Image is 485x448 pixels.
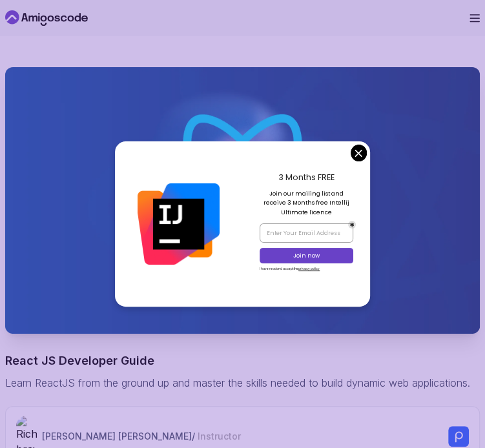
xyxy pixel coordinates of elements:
[5,375,480,391] p: Learn ReactJS from the ground up and master the skills needed to build dynamic web applications.
[5,67,480,334] img: reactjs-developer-guide_thumbnail
[198,431,241,442] span: Instructor
[42,430,241,443] p: [PERSON_NAME] [PERSON_NAME] /
[5,352,480,370] h1: React JS Developer Guide
[470,14,480,23] button: Open Menu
